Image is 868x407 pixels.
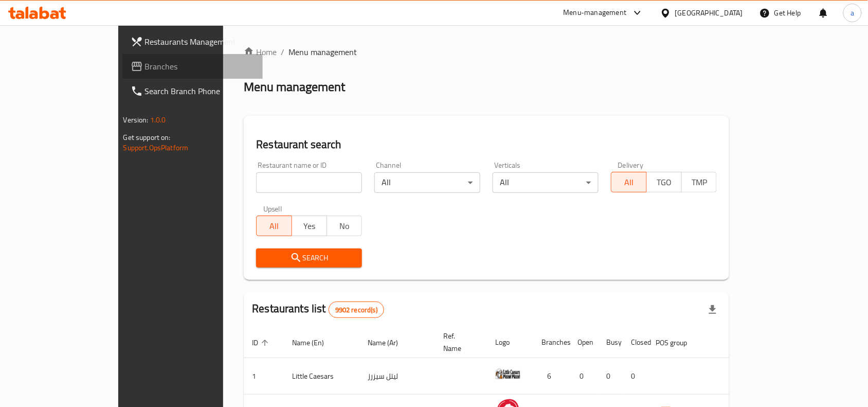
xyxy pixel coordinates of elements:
[623,358,647,395] td: 0
[123,131,171,144] span: Get support on:
[123,141,189,154] a: Support.OpsPlatform
[256,216,292,236] button: All
[487,327,533,358] th: Logo
[122,29,263,54] a: Restaurants Management
[564,7,627,19] div: Menu-management
[495,361,521,387] img: Little Caesars
[244,79,345,95] h2: Menu management
[256,249,362,268] button: Search
[252,337,272,349] span: ID
[145,36,255,48] span: Restaurants Management
[292,216,327,236] button: Yes
[327,216,362,236] button: No
[122,79,263,103] a: Search Branch Phone
[244,46,729,58] nav: breadcrumb
[368,337,411,349] span: Name (Ar)
[623,327,647,358] th: Closed
[851,7,854,19] span: a
[296,219,323,234] span: Yes
[598,327,623,358] th: Busy
[252,301,384,318] h2: Restaurants list
[533,358,569,395] td: 6
[244,358,284,395] td: 1
[264,252,354,264] span: Search
[261,219,287,234] span: All
[598,358,623,395] td: 0
[145,85,255,97] span: Search Branch Phone
[569,358,598,395] td: 0
[331,219,358,234] span: No
[493,172,599,193] div: All
[256,137,717,152] h2: Restaurant search
[616,175,642,190] span: All
[329,305,384,315] span: 9902 record(s)
[281,46,284,58] li: /
[443,330,475,355] span: Ref. Name
[646,172,682,192] button: TGO
[123,113,149,127] span: Version:
[700,297,725,322] div: Export file
[681,172,717,192] button: TMP
[533,327,569,358] th: Branches
[675,7,743,19] div: [GEOGRAPHIC_DATA]
[651,175,678,190] span: TGO
[284,358,359,395] td: Little Caesars
[263,205,282,213] label: Upsell
[150,113,166,127] span: 1.0.0
[374,172,480,193] div: All
[329,302,384,318] div: Total records count
[359,358,435,395] td: ليتل سيزرز
[569,327,598,358] th: Open
[656,337,700,349] span: POS group
[618,162,644,169] label: Delivery
[256,172,362,193] input: Search for restaurant name or ID..
[145,60,255,73] span: Branches
[292,337,337,349] span: Name (En)
[122,54,263,79] a: Branches
[686,175,713,190] span: TMP
[611,172,646,192] button: All
[288,46,357,58] span: Menu management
